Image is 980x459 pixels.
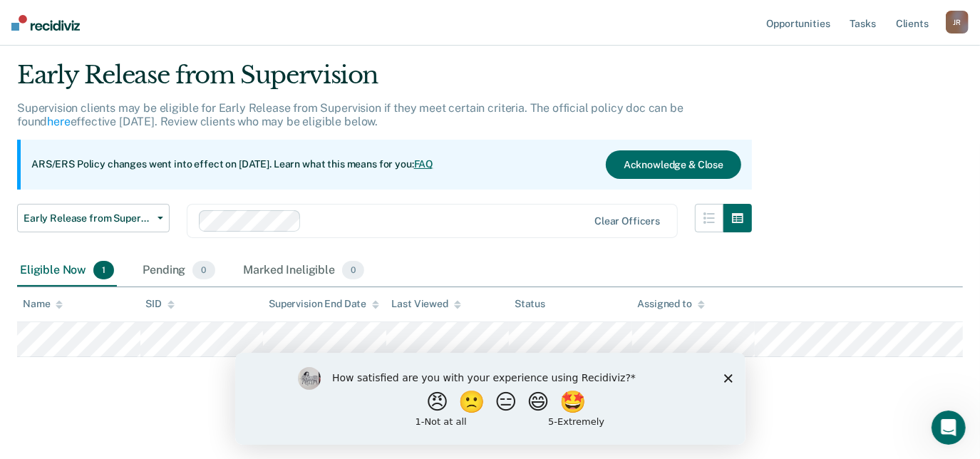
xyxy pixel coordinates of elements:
[31,158,433,172] p: ARS/ERS Policy changes went into effect on [DATE]. Learn what this means for you:
[17,204,170,232] button: Early Release from Supervision
[192,261,215,279] span: 0
[23,298,63,310] div: Name
[342,261,364,279] span: 0
[515,298,545,310] div: Status
[414,158,434,170] a: FAQ
[140,255,217,287] div: Pending0
[17,61,752,101] div: Early Release from Supervision
[93,261,114,279] span: 1
[17,255,117,287] div: Eligible Now1
[235,353,746,445] iframe: Survey by Kim from Recidiviz
[241,255,368,287] div: Marked Ineligible0
[946,11,969,33] button: JR
[269,298,379,310] div: Supervision End Date
[638,298,705,310] div: Assigned to
[606,150,741,179] button: Acknowledge & Close
[146,298,175,310] div: SID
[932,411,966,445] iframe: Intercom live chat
[47,115,70,128] a: here
[594,215,660,227] div: Clear officers
[24,212,152,225] span: Early Release from Supervision
[17,101,684,128] p: Supervision clients may be eligible for Early Release from Supervision if they meet certain crite...
[946,11,969,33] div: J R
[392,298,461,310] div: Last Viewed
[11,15,80,31] img: Recidiviz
